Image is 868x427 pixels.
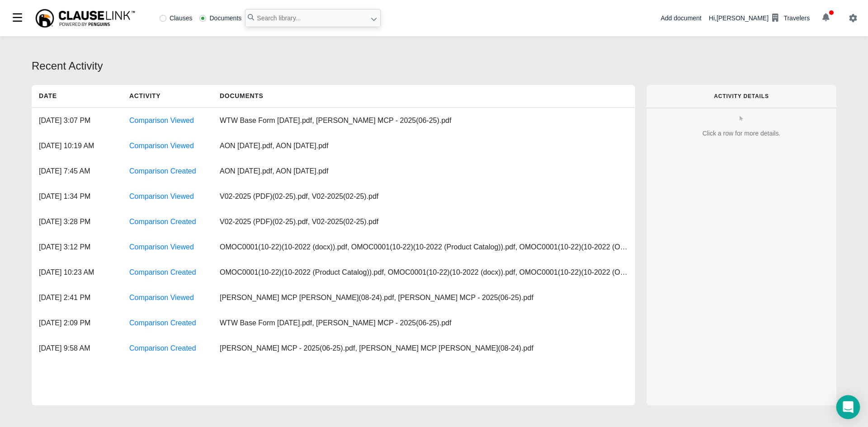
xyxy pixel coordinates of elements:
[32,285,122,310] div: [DATE] 2:41 PM
[32,108,122,133] div: [DATE] 3:07 PM
[129,218,196,225] a: Comparison Created
[129,319,196,327] a: Comparison Created
[129,142,194,150] a: Comparison Viewed
[654,129,829,138] div: Click a row for more details.
[212,260,635,285] div: OMOC0001(10-22)(10-2022 (Product Catalog)).pdf, OMOC0001(10-22)(10-2022 (docx)).pdf, OMOC0001(10-...
[32,260,122,285] div: [DATE] 10:23 AM
[212,310,458,336] div: WTW Base Form [DATE].pdf, [PERSON_NAME] MCP - 2025(06-25).pdf
[129,268,196,276] a: Comparison Created
[129,117,194,124] a: Comparison Viewed
[212,285,541,310] div: [PERSON_NAME] MCP [PERSON_NAME](08-24).pdf, [PERSON_NAME] MCP - 2025(06-25).pdf
[660,14,701,23] div: Add document
[32,310,122,336] div: [DATE] 2:09 PM
[212,336,541,361] div: [PERSON_NAME] MCP - 2025(06-25).pdf, [PERSON_NAME] MCP [PERSON_NAME](08-24).pdf
[32,184,122,209] div: [DATE] 1:34 PM
[212,184,393,209] div: V02-2025 (PDF)(02-25).pdf, V02-2025(02-25).pdf
[32,58,836,74] div: Recent Activity
[32,159,122,184] div: [DATE] 7:45 AM
[245,9,381,27] input: Search library...
[212,133,393,159] div: AON [DATE].pdf, AON [DATE].pdf
[34,8,136,28] img: ClauseLink
[212,108,458,133] div: WTW Base Form [DATE].pdf, [PERSON_NAME] MCP - 2025(06-25).pdf
[199,15,241,21] label: Documents
[129,167,196,175] a: Comparison Created
[709,10,810,26] div: Hi, [PERSON_NAME]
[32,133,122,159] div: [DATE] 10:19 AM
[212,209,393,235] div: V02-2025 (PDF)(02-25).pdf, V02-2025(02-25).pdf
[129,243,194,251] a: Comparison Viewed
[129,294,194,301] a: Comparison Viewed
[783,14,810,23] div: Travelers
[160,15,193,21] label: Clauses
[212,235,635,260] div: OMOC0001(10-22)(10-2022 (docx)).pdf, OMOC0001(10-22)(10-2022 (Product Catalog)).pdf, OMOC0001(10-...
[836,395,860,419] div: Open Intercom Messenger
[661,93,822,99] h6: Activity Details
[122,85,212,107] h5: Activity
[212,159,393,184] div: AON [DATE].pdf, AON [DATE].pdf
[212,85,393,107] h5: Documents
[32,209,122,235] div: [DATE] 3:28 PM
[32,235,122,260] div: [DATE] 3:12 PM
[129,344,196,352] a: Comparison Created
[32,85,122,107] h5: Date
[129,192,194,200] a: Comparison Viewed
[32,336,122,361] div: [DATE] 9:58 AM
